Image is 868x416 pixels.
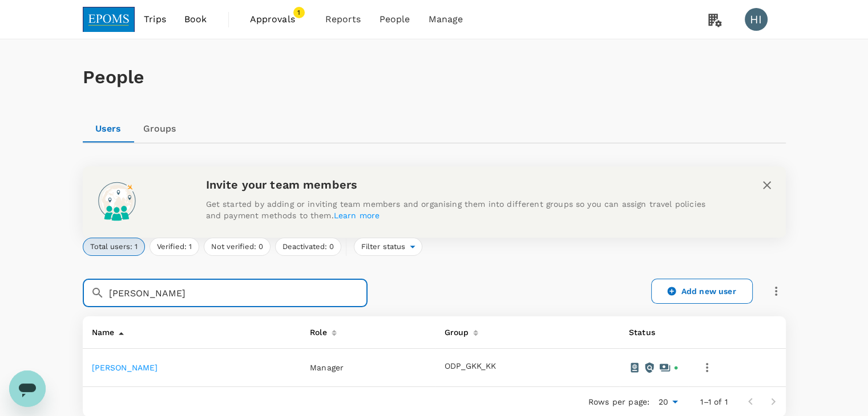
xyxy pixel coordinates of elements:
div: Group [440,321,469,339]
button: close [757,176,777,195]
span: Manage [428,13,463,26]
div: Role [305,321,327,339]
span: Trips [144,13,166,26]
span: 1 [293,7,305,18]
a: [PERSON_NAME] [92,363,158,372]
span: People [380,13,410,26]
button: Total users: 1 [83,238,145,256]
input: Search for a user [109,279,368,307]
p: Rows per page: [588,396,649,407]
button: Verified: 1 [150,238,199,256]
a: Users [83,115,134,142]
img: onboarding-banner [92,176,142,226]
h6: Invite your team members [206,176,720,194]
span: Approvals [250,13,307,26]
th: Status [620,316,688,349]
img: EPOMS SDN BHD [83,7,135,32]
a: Learn more [334,211,380,220]
div: 20 [654,394,682,410]
a: Groups [134,115,185,142]
p: Get started by adding or inviting team members and organising them into different groups so you c... [206,198,720,221]
span: Reports [325,13,361,26]
div: Name [87,321,115,339]
button: Deactivated: 0 [275,238,341,256]
iframe: Button to launch messaging window [9,370,46,407]
a: Add new user [651,279,753,304]
span: Filter status [354,242,410,252]
p: 1–1 of 1 [700,396,727,407]
span: Manager [310,363,344,372]
div: Filter status [354,238,423,256]
span: Book [184,13,207,26]
button: ODP_GKK_KK [445,362,496,371]
button: Not verified: 0 [204,238,271,256]
div: HI [745,8,768,31]
h1: People [83,67,786,88]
